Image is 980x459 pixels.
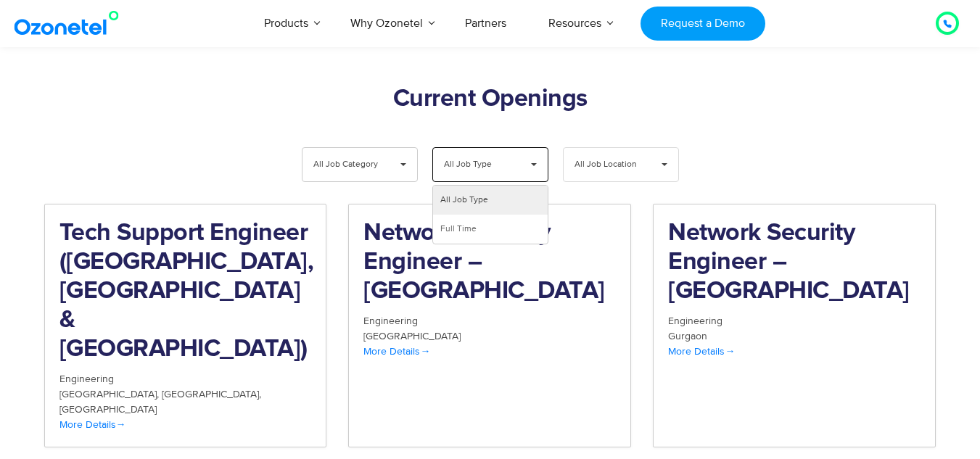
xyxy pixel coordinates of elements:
span: [GEOGRAPHIC_DATA] [59,403,157,415]
li: Full Time [433,215,548,244]
span: All Job Type [444,148,513,181]
span: [GEOGRAPHIC_DATA] [162,388,261,400]
li: All Job Type [433,186,548,215]
h2: Tech Support Engineer ([GEOGRAPHIC_DATA], [GEOGRAPHIC_DATA] & [GEOGRAPHIC_DATA]) [59,219,312,364]
span: All Job Location [575,148,643,181]
span: All Job Category [313,148,382,181]
h2: Current Openings [44,85,936,114]
span: Engineering [363,315,418,327]
a: Tech Support Engineer ([GEOGRAPHIC_DATA], [GEOGRAPHIC_DATA] & [GEOGRAPHIC_DATA]) Engineering [GEO... [44,204,327,447]
a: Network Security Engineer – [GEOGRAPHIC_DATA] Engineering [GEOGRAPHIC_DATA] More Details [348,204,631,447]
span: Gurgaon [668,330,707,342]
span: More Details [668,345,735,357]
span: [GEOGRAPHIC_DATA] [59,388,162,400]
span: Engineering [59,373,114,385]
a: Network Security Engineer – [GEOGRAPHIC_DATA] Engineering Gurgaon More Details [653,204,936,447]
h2: Network Security Engineer – [GEOGRAPHIC_DATA] [668,219,921,306]
span: [GEOGRAPHIC_DATA] [363,330,461,342]
a: Request a Demo [641,7,765,41]
span: More Details [363,345,430,357]
span: Engineering [668,315,722,327]
span: ▾ [390,148,417,181]
span: ▾ [520,148,548,181]
span: More Details [59,418,126,431]
span: ▾ [651,148,678,181]
h2: Network Security Engineer – [GEOGRAPHIC_DATA] [363,219,616,306]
